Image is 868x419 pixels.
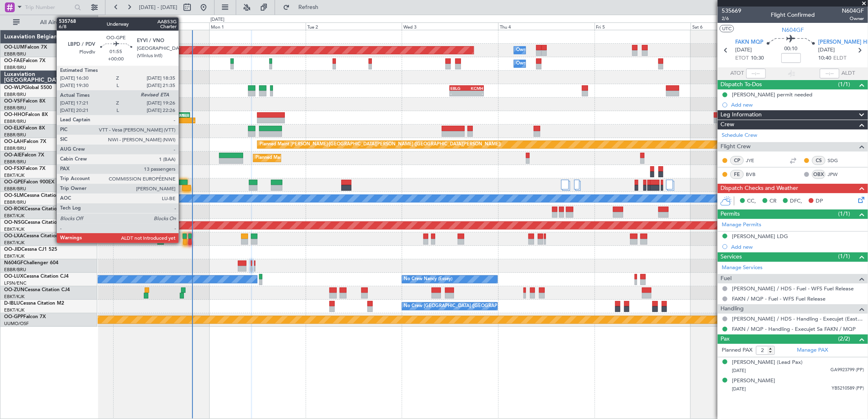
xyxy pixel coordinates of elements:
[812,156,825,165] div: CS
[210,16,224,23] div: [DATE]
[4,294,25,300] a: EBKT/KJK
[732,368,746,374] span: [DATE]
[4,112,25,117] span: OO-HHO
[771,11,815,20] div: Flight Confirmed
[722,131,757,140] a: Schedule Crew
[4,193,69,198] a: OO-SLMCessna Citation XLS
[260,138,501,151] div: Planned Maint [PERSON_NAME]-[GEOGRAPHIC_DATA][PERSON_NAME] ([GEOGRAPHIC_DATA][PERSON_NAME])
[4,301,64,306] a: D-IBLUCessna Citation M2
[4,247,21,252] span: OO-JID
[730,156,744,165] div: CP
[720,80,762,89] span: Dispatch To-Dos
[154,113,172,118] div: [PERSON_NAME]
[839,334,850,343] span: (2/2)
[731,243,864,250] div: Add new
[4,301,20,306] span: D-IBLU
[4,45,47,50] a: OO-LUMFalcon 7X
[720,110,762,120] span: Leg Information
[841,69,855,78] span: ALDT
[832,385,864,392] span: YB5210589 (PP)
[720,184,798,193] span: Dispatch Checks and Weather
[732,233,788,240] div: [PERSON_NAME] LDG
[818,54,831,62] span: 10:40
[736,46,752,54] span: [DATE]
[402,22,498,30] div: Wed 3
[746,171,764,178] a: BVB
[4,314,23,319] span: OO-GPP
[691,22,787,30] div: Sat 6
[828,171,846,178] a: JPW
[4,207,70,212] a: OO-ROKCessna Citation CJ4
[747,197,756,205] span: CC,
[782,26,804,34] span: N604GF
[279,1,328,14] button: Refresh
[730,170,744,179] div: FE
[812,170,825,179] div: OBX
[4,234,23,238] span: OO-LXA
[720,304,744,314] span: Handling
[209,22,306,30] div: Mon 1
[113,22,210,30] div: Sun 31
[818,46,835,54] span: [DATE]
[4,180,72,185] a: OO-GPEFalcon 900EX EASy II
[842,7,864,15] span: N604GF
[4,247,57,252] a: OO-JIDCessna CJ1 525
[732,359,803,367] div: [PERSON_NAME] (Lead Pax)
[4,126,45,131] a: OO-ELKFalcon 8X
[4,58,45,63] a: OO-FAEFalcon 7X
[4,199,26,205] a: EBBR/BRU
[842,15,864,22] span: Owner
[4,159,26,165] a: EBBR/BRU
[4,153,22,158] span: OO-AIE
[4,139,24,144] span: OO-LAH
[306,22,402,30] div: Tue 2
[4,193,24,198] span: OO-SLM
[722,7,741,15] span: 535669
[255,152,384,164] div: Planned Maint [GEOGRAPHIC_DATA] ([GEOGRAPHIC_DATA])
[720,252,742,262] span: Services
[839,252,850,261] span: (1/1)
[746,157,764,164] a: JYE
[4,145,26,152] a: EBBR/BRU
[177,118,195,123] div: -
[4,153,44,158] a: OO-AIEFalcon 7X
[720,142,751,152] span: Flight Crew
[4,261,58,265] a: N604GFChallenger 604
[4,307,25,313] a: EBKT/KJK
[172,113,190,118] div: KTEB
[450,91,467,96] div: -
[4,261,23,265] span: N604GF
[404,300,541,312] div: No Crew [GEOGRAPHIC_DATA] ([GEOGRAPHIC_DATA] National)
[732,285,854,292] a: [PERSON_NAME] / HDS - Fuel - WFS Fuel Release
[732,295,825,302] a: FAKN / MQP - Fuel - WFS Fuel Release
[4,240,25,246] a: EBKT/KJK
[516,44,572,56] div: Owner Melsbroek Air Base
[720,120,734,129] span: Crew
[736,38,764,47] span: FAKN MQP
[4,118,26,125] a: EBBR/BRU
[498,22,595,30] div: Thu 4
[722,15,741,22] span: 2/6
[790,197,802,205] span: DFC,
[4,180,23,185] span: OO-GPE
[4,172,25,178] a: EBKT/KJK
[4,267,26,273] a: EBBR/BRU
[4,166,23,171] span: OO-FSX
[4,314,46,319] a: OO-GPPFalcon 7X
[4,253,25,259] a: EBKT/KJK
[731,101,864,108] div: Add new
[785,45,798,53] span: 00:10
[732,325,856,332] a: FAKN / MQP - Handling - Execujet Sa FAKN / MQP
[4,65,26,71] a: EBBR/BRU
[467,86,483,91] div: KCMH
[722,221,761,229] a: Manage Permits
[4,45,25,50] span: OO-LUM
[4,220,25,225] span: OO-NSG
[4,112,48,117] a: OO-HHOFalcon 8X
[4,91,26,98] a: EBBR/BRU
[4,226,25,232] a: EBKT/KJK
[4,288,25,292] span: OO-ZUN
[21,20,86,25] span: All Aircraft
[291,4,326,10] span: Refresh
[830,367,864,374] span: GA9923799 (PP)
